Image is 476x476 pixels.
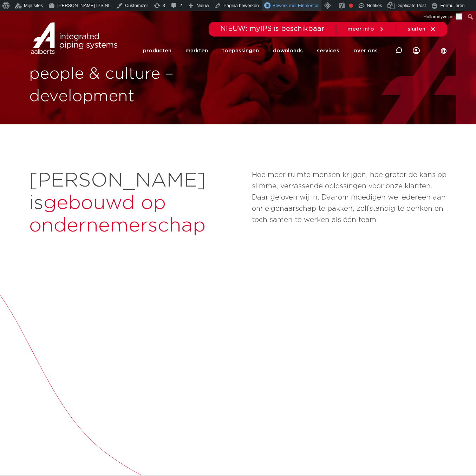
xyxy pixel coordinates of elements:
a: producten [143,37,171,64]
h1: people & culture – development [29,63,235,108]
a: services [317,37,339,64]
p: Hoe meer ruimte mensen krijgen, hoe groter de kans op slimme, verrassende oplossingen voor onze k... [252,169,447,226]
div: Focus keyphrase niet ingevuld [349,4,353,8]
a: sluiten [407,26,436,32]
a: downloads [273,37,303,64]
nav: Menu [143,37,378,64]
span: meer info [347,26,374,32]
span: Bewerk met Elementor [273,3,319,8]
h2: [PERSON_NAME] is [29,169,245,237]
span: sluiten [407,26,425,32]
a: Hallo [421,11,465,22]
span: rodyvdkar [434,14,454,19]
span: gebouwd op ondernemerschap [29,193,206,235]
a: toepassingen [222,37,259,64]
nav: Menu [413,36,420,65]
span: NIEUW: myIPS is beschikbaar [220,25,325,32]
a: over ons [353,37,378,64]
a: meer info [347,26,385,32]
a: markten [185,37,208,64]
